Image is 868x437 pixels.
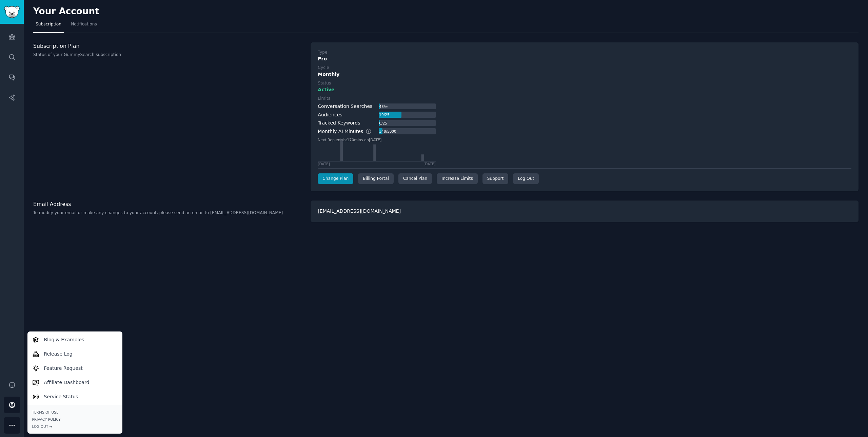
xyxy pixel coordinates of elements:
[28,389,121,404] a: Service Status
[358,173,394,184] div: Billing Portal
[318,55,851,62] div: Pro
[318,161,330,166] div: [DATE]
[318,96,330,102] div: Limits
[32,410,118,415] a: Terms of Use
[44,393,78,400] p: Service Status
[44,336,84,343] p: Blog & Examples
[379,128,397,134] div: 348 / 5000
[28,347,121,361] a: Release Log
[318,65,329,71] div: Cycle
[318,50,327,56] div: Type
[398,173,432,184] div: Cancel Plan
[33,52,303,58] p: Status of your GummySearch subscription
[311,201,859,222] div: [EMAIL_ADDRESS][DOMAIN_NAME]
[33,6,99,17] h2: Your Account
[4,6,20,18] img: GummySearch logo
[32,417,118,422] a: Privacy Policy
[379,103,389,110] div: 48 / ∞
[33,210,303,216] p: To modify your email or make any changes to your account, please send an email to [EMAIL_ADDRESS]...
[318,137,381,142] text: Next Replenish: 170 mins on [DATE]
[36,21,61,27] span: Subscription
[379,112,390,118] div: 10 / 25
[33,42,303,50] h3: Subscription Plan
[44,379,90,386] p: Affiliate Dashboard
[423,161,436,166] div: [DATE]
[44,350,73,358] p: Release Log
[318,103,372,110] div: Conversation Searches
[482,173,508,184] a: Support
[71,21,97,27] span: Notifications
[318,111,342,118] div: Audiences
[513,173,539,184] div: Log Out
[28,332,121,347] a: Blog & Examples
[318,173,353,184] a: Change Plan
[32,424,118,429] div: Log Out →
[318,71,851,78] div: Monthly
[318,128,378,135] div: Monthly AI Minutes
[68,19,99,33] a: Notifications
[318,86,334,93] span: Active
[318,119,360,127] div: Tracked Keywords
[33,201,303,208] h3: Email Address
[28,361,121,375] a: Feature Request
[437,173,478,184] a: Increase Limits
[379,120,388,126] div: 0 / 25
[44,365,83,372] p: Feature Request
[33,19,64,33] a: Subscription
[318,80,331,87] div: Status
[28,375,121,389] a: Affiliate Dashboard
